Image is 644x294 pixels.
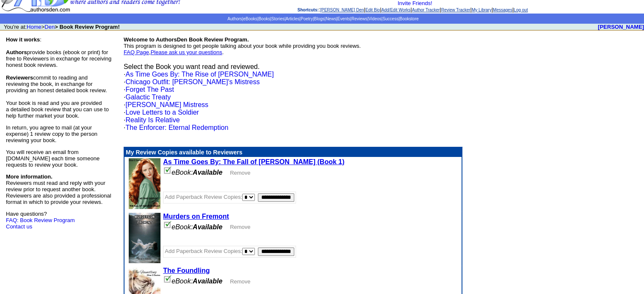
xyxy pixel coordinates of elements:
a: Murders on Fremont [163,213,229,220]
a: Galactic Treaty [125,93,171,101]
font: Remove [230,224,250,230]
a: Messages [493,8,512,12]
a: Edit Bio [365,8,380,12]
a: Author Tracker [412,8,440,12]
span: Shortcuts: [297,8,318,12]
font: You're at: > [4,24,120,30]
i: eBook: [171,278,222,285]
font: : provide books (ebook or print) for free to Reviewers in exchange for receiving honest book revi... [6,36,112,230]
b: Welcome to AuthorsDen Book Review Program. [124,36,249,43]
font: Remove [230,170,250,176]
a: FAQ: Book Review Program [6,217,75,223]
a: As Time Goes By: The Rise of [PERSON_NAME] [125,71,274,78]
a: Home [27,24,41,30]
a: Events [337,16,351,21]
a: [PERSON_NAME] [598,23,644,30]
font: Remove [230,278,250,285]
i: eBook: [171,169,222,176]
font: Add Paperback Review Copies: [165,248,294,254]
p: Reviewers must read and reply with your review prior to request another book. Reviewers are also ... [6,173,112,205]
img: 80382.gif [129,158,160,209]
a: My Library [472,8,492,12]
a: Log out [514,8,528,12]
a: The Foundling [163,267,210,274]
i: eBook: [171,223,222,230]
img: checkbox_checked.jpg [163,166,171,175]
b: Available [193,278,222,285]
a: Chicago Outfit: [PERSON_NAME]'s Mistress [125,78,260,85]
p: My Review Copies available to Reviewers [126,149,460,156]
b: [PERSON_NAME] [598,24,644,30]
b: More information. [6,173,53,180]
font: Add Paperback Review Copies: [165,194,294,200]
img: 80406.gif [129,213,160,264]
a: Stories [271,16,285,21]
a: Reality Is Relative [125,116,180,124]
b: > Book Review Program! [55,24,120,30]
b: How it works [6,36,40,43]
a: Books [258,16,270,21]
a: Videos [368,16,381,21]
a: FAQ Page [124,49,149,55]
a: [PERSON_NAME] Den [320,8,364,12]
a: Authors [227,16,242,21]
a: Reviews [351,16,368,21]
a: The Enforcer: Eternal Redemption [125,124,228,131]
a: Bookstore [400,16,419,21]
b: Authors [6,49,27,55]
a: Remove [230,278,250,285]
a: Add/Edit Works [381,8,411,12]
a: Forget The Past [125,86,174,93]
a: Review Tracker [441,8,470,12]
a: Remove [230,223,250,230]
b: Reviewers [6,74,33,81]
a: As Time Goes By: The Fall of [PERSON_NAME] (Book 1) [163,158,344,165]
a: News [326,16,336,21]
a: Please ask us your questions [151,49,222,55]
a: Articles [285,16,299,21]
a: Poetry [301,16,313,21]
b: Available [193,169,222,176]
font: Select the Book you want read and reviewed. [124,63,260,70]
a: [PERSON_NAME] Mistress [125,101,208,108]
img: checkbox_checked.jpg [163,220,171,229]
a: Blogs [314,16,324,21]
a: Den [44,24,55,30]
a: Contact us [6,223,32,230]
a: eBooks [243,16,257,21]
img: checkbox_checked.jpg [163,275,171,283]
p: In return, you agree to mail (at your expense) 1 review copy to the person reviewing your book. [6,124,112,143]
a: Remove [230,169,250,176]
p: You will receive an email from [DOMAIN_NAME] each time someone requests to review your book. [6,149,112,168]
a: Success [382,16,398,21]
b: Available [193,223,222,230]
p: Have questions? [6,211,112,230]
a: Love Letters to a Soldier [125,109,199,116]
